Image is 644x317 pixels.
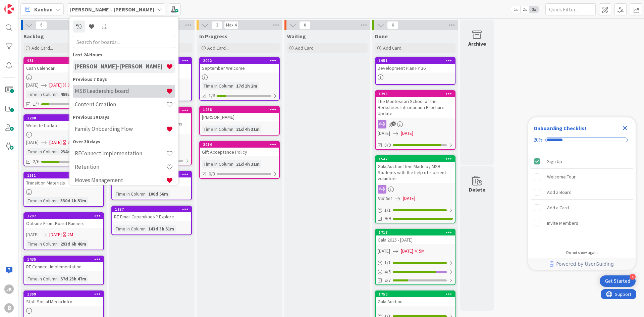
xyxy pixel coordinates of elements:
[24,115,103,121] div: 1298
[531,169,633,184] div: Welcome Tour is incomplete.
[26,275,58,282] div: Time in Column
[375,155,455,223] a: 1542Gala Auction Item Made by MSB Students with the help of a parent volunteerNot Set[DATE]1/19/9
[202,160,233,168] div: Time in Column
[23,57,104,109] a: 951Cash Calendar[DATE][DATE]3MTime in Column:459d 21h 25m1/7
[379,292,455,297] div: 1750
[376,297,455,306] div: Gala Auction
[376,229,455,235] div: 1717
[528,151,636,246] div: Checklist items
[24,256,103,262] div: 1435
[58,240,59,248] span: :
[73,76,175,83] div: Previous 7 Days
[4,4,14,14] img: Visit kanbanzone.com
[384,142,391,149] span: 8/9
[67,231,73,238] div: 2M
[378,195,392,201] i: Not Set
[532,258,632,270] a: Powered by UserGuiding
[59,275,88,282] div: 57d 23h 47m
[26,139,39,146] span: [DATE]
[203,142,279,147] div: 2014
[24,256,103,271] div: 1435RE Connect Implementation
[199,33,227,40] span: In Progress
[384,207,391,214] span: 1 / 1
[469,186,485,194] div: Delete
[384,268,391,275] span: 4 / 5
[383,45,405,51] span: Add Card...
[376,91,455,118] div: 1296The Montessori School of the Berkshires Introduction Brochure Update
[24,121,103,130] div: Website Update
[384,277,391,284] span: 2/7
[26,148,58,155] div: Time in Column
[59,148,90,155] div: 234d 23h 45m
[24,291,103,297] div: 1309
[23,33,44,40] span: Backlog
[14,1,31,9] span: Support
[70,6,154,13] b: [PERSON_NAME]- [PERSON_NAME]
[211,21,223,29] span: 3
[295,45,317,51] span: Add Card...
[75,88,166,94] h4: MSB Leadership board
[200,142,279,156] div: 2014Gift Acceptance Policy
[59,197,88,204] div: 330d 1h 51m
[49,231,62,238] span: [DATE]
[75,150,166,157] h4: REConnect Implementation
[531,216,633,230] div: Invite Members is incomplete.
[401,130,413,137] span: [DATE]
[547,157,562,165] div: Sign Up
[24,219,103,228] div: Outside Front Board Banners
[200,107,279,121] div: 1966[PERSON_NAME]
[233,125,234,133] span: :
[529,6,538,13] span: 3x
[199,106,280,136] a: 1966[PERSON_NAME]Time in Column:21d 4h 31m
[202,82,233,90] div: Time in Column
[545,3,596,15] input: Quick Filter...
[376,206,455,214] div: 1/1
[112,206,191,212] div: 1877
[376,156,455,162] div: 1542
[112,212,191,221] div: RE Email Capabilities ? Explore
[67,139,73,146] div: 2M
[376,97,455,118] div: The Montessori School of the Berkshires Introduction Brochure Update
[376,91,455,97] div: 1296
[27,257,103,262] div: 1435
[233,82,234,90] span: :
[375,229,455,285] a: 1717Gala 2025 - [DATE][DATE][DATE]5M1/14/52/7
[528,258,636,270] div: Footer
[387,21,398,29] span: 6
[24,115,103,130] div: 1298Website Update
[23,212,104,250] a: 1297Outside Front Board Banners[DATE][DATE]2MTime in Column:293d 6h 46m
[234,160,261,168] div: 21d 4h 31m
[200,148,279,156] div: Gift Acceptance Policy
[376,235,455,244] div: Gala 2025 - [DATE]
[24,297,103,306] div: Staff Social Media Intro
[24,262,103,271] div: RE Connect Implementation
[378,248,390,255] span: [DATE]
[401,248,413,255] span: [DATE]
[27,116,103,120] div: 1298
[73,138,175,145] div: Over 30 days
[24,58,103,72] div: 951Cash Calendar
[547,204,569,212] div: Add a Card
[630,274,636,280] div: 4
[391,121,396,126] span: 4
[556,260,614,268] span: Powered by UserGuiding
[234,82,259,90] div: 17d 1h 2m
[419,248,425,255] div: 5M
[379,58,455,63] div: 1951
[376,291,455,306] div: 1750Gala Auction
[32,45,53,51] span: Add Card...
[26,197,58,204] div: Time in Column
[547,219,578,227] div: Invite Members
[67,82,73,89] div: 3M
[146,190,147,198] span: :
[24,178,103,187] div: Transition Materials
[202,125,233,133] div: Time in Column
[511,6,520,13] span: 1x
[49,82,62,89] span: [DATE]
[378,130,390,137] span: [DATE]
[23,114,104,166] a: 1298Website Update[DATE][DATE]2MTime in Column:234d 23h 45m2/6
[75,63,166,70] h4: [PERSON_NAME]- [PERSON_NAME]
[531,185,633,200] div: Add a Board is incomplete.
[59,240,88,248] div: 293d 6h 46m
[24,58,103,64] div: 951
